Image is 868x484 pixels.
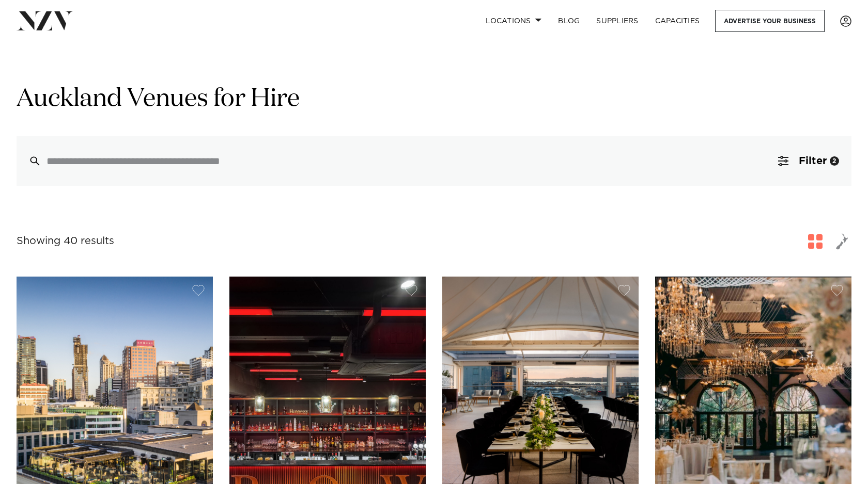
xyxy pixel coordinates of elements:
[715,10,825,32] a: Advertise your business
[17,83,851,116] h1: Auckland Venues for Hire
[647,10,708,32] a: Capacities
[477,10,550,32] a: Locations
[799,156,827,166] span: Filter
[830,156,839,166] div: 2
[550,10,588,32] a: BLOG
[766,136,851,186] button: Filter2
[17,11,73,30] img: nzv-logo.png
[588,10,646,32] a: SUPPLIERS
[17,233,114,249] div: Showing 40 results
